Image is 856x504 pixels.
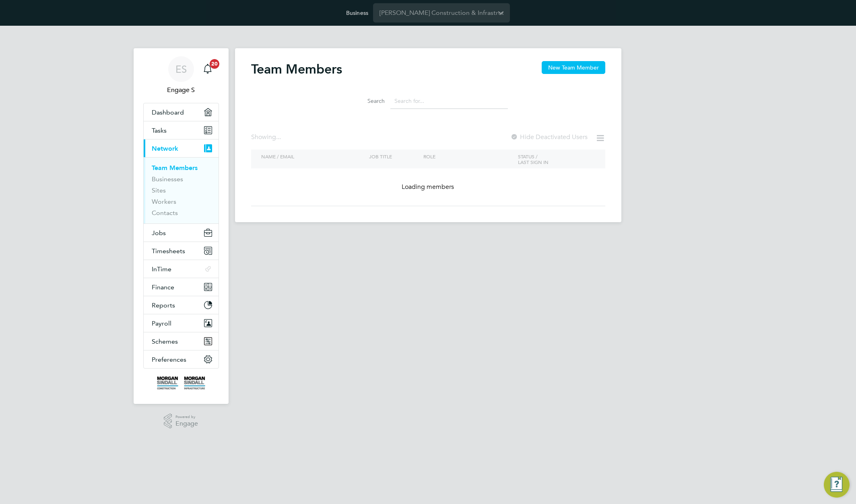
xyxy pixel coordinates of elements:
[152,175,183,183] a: Businesses
[542,61,605,74] button: New Team Member
[144,224,219,242] button: Jobs
[144,332,219,350] button: Schemes
[175,414,198,420] span: Powered by
[144,139,219,157] button: Network
[152,145,178,152] span: Network
[152,127,167,134] span: Tasks
[175,64,187,74] span: ES
[152,265,171,273] span: InTime
[152,338,178,345] span: Schemes
[152,320,171,327] span: Payroll
[144,296,219,314] button: Reports
[144,350,219,368] button: Preferences
[152,283,174,291] span: Finance
[152,186,166,194] a: Sites
[152,164,198,172] a: Team Members
[144,103,219,121] a: Dashboard
[175,420,198,427] span: Engage
[164,414,198,429] a: Powered byEngage
[152,356,186,363] span: Preferences
[200,56,216,82] a: 20
[390,93,508,109] input: Search for...
[152,301,175,309] span: Reports
[276,133,281,141] span: ...
[144,278,219,296] button: Finance
[251,133,283,141] div: Showing
[152,109,184,116] span: Dashboard
[349,97,385,104] label: Search
[152,209,178,217] a: Contacts
[210,59,219,69] span: 20
[144,121,219,139] a: Tasks
[143,56,219,95] a: ESEngage S
[152,247,185,255] span: Timesheets
[152,198,176,205] a: Workers
[251,61,342,77] h2: Team Members
[143,85,219,95] span: Engage S
[144,157,219,223] div: Network
[134,48,229,404] nav: Main navigation
[346,9,368,16] label: Business
[157,377,205,389] img: morgansindall-logo-retina.png
[824,472,850,498] button: Engage Resource Center
[144,242,219,260] button: Timesheets
[144,314,219,332] button: Payroll
[144,260,219,278] button: InTime
[510,133,588,141] label: Hide Deactivated Users
[152,229,166,237] span: Jobs
[143,377,219,389] a: Go to home page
